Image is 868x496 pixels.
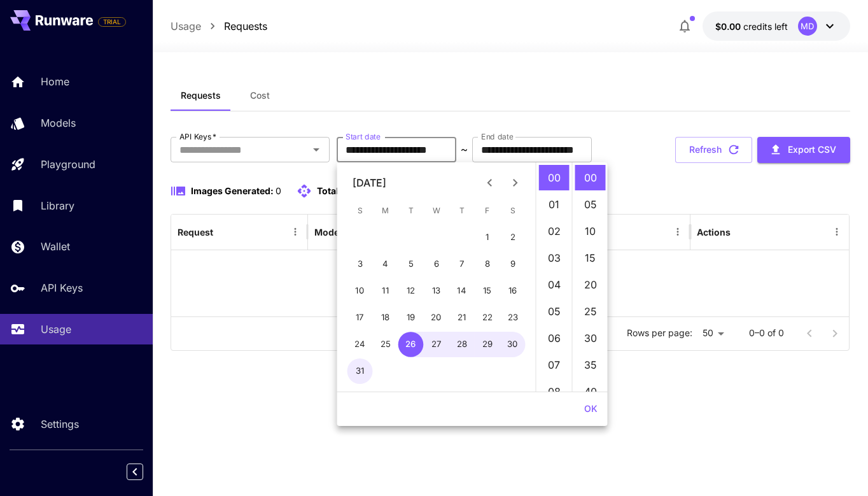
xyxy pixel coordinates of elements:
[475,225,500,250] button: 1
[424,252,449,277] button: 6
[347,252,373,277] button: 3
[41,239,70,254] p: Wallet
[347,332,373,357] button: 24
[627,327,692,339] p: Rows per page:
[41,280,83,295] p: API Keys
[715,21,743,32] span: $0.00
[675,137,752,163] button: Refresh
[500,252,526,277] button: 9
[539,379,570,404] li: 8 hours
[425,198,448,223] span: Wednesday
[539,299,570,324] li: 5 hours
[250,90,270,101] span: Cost
[475,332,500,357] button: 29
[398,332,424,357] button: 26
[500,332,526,357] button: 30
[373,252,398,277] button: 4
[539,352,570,378] li: 7 hours
[481,131,513,142] label: End date
[98,14,126,29] span: Add your payment card to enable full platform functionality.
[475,278,500,304] button: 15
[424,305,449,330] button: 20
[171,18,267,34] nav: breadcrumb
[398,305,424,330] button: 19
[398,278,424,304] button: 12
[575,379,606,404] li: 40 minutes
[449,305,475,330] button: 21
[41,157,95,172] p: Playground
[536,162,572,392] ul: Select hours
[347,278,373,304] button: 10
[314,227,342,237] div: Model
[286,223,304,241] button: Menu
[191,185,274,196] span: Images Generated:
[449,252,475,277] button: 7
[539,165,570,190] li: 0 hours
[41,74,69,89] p: Home
[503,170,528,195] button: Next month
[179,131,216,142] label: API Keys
[353,175,386,190] div: [DATE]
[572,162,608,392] ul: Select minutes
[41,198,74,213] p: Library
[757,137,850,163] button: Export CSV
[461,142,468,157] p: ~
[501,198,524,223] span: Saturday
[400,198,423,223] span: Tuesday
[697,324,729,343] div: 50
[743,21,788,32] span: credits left
[347,358,373,384] button: 31
[373,332,398,357] button: 25
[181,90,221,101] span: Requests
[539,325,570,351] li: 6 hours
[41,416,79,432] p: Settings
[171,18,201,34] a: Usage
[214,223,232,241] button: Sort
[749,327,784,339] p: 0–0 of 0
[41,115,76,131] p: Models
[575,352,606,378] li: 35 minutes
[703,11,850,41] button: $0.00MD
[127,464,143,480] button: Collapse sidebar
[575,165,606,190] li: 0 minutes
[449,332,475,357] button: 28
[475,252,500,277] button: 8
[373,278,398,304] button: 11
[276,185,281,196] span: 0
[575,272,606,297] li: 20 minutes
[477,170,503,195] button: Previous month
[424,278,449,304] button: 13
[349,198,372,223] span: Sunday
[41,322,71,337] p: Usage
[224,18,267,34] a: Requests
[424,332,449,357] button: 27
[99,17,125,27] span: TRIAL
[669,223,687,241] button: Menu
[715,20,788,33] div: $0.00
[575,192,606,217] li: 5 minutes
[398,252,424,277] button: 5
[317,185,399,196] span: Total API requests:
[374,198,397,223] span: Monday
[500,305,526,330] button: 23
[347,305,373,330] button: 17
[136,460,153,483] div: Collapse sidebar
[539,272,570,297] li: 4 hours
[697,227,731,237] div: Actions
[500,278,526,304] button: 16
[579,397,603,421] button: OK
[828,223,846,241] button: Menu
[373,305,398,330] button: 18
[451,198,473,223] span: Thursday
[539,192,570,217] li: 1 hours
[449,278,475,304] button: 14
[575,325,606,351] li: 30 minutes
[798,17,817,36] div: MD
[575,218,606,244] li: 10 minutes
[178,227,213,237] div: Request
[475,305,500,330] button: 22
[346,131,381,142] label: Start date
[575,299,606,324] li: 25 minutes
